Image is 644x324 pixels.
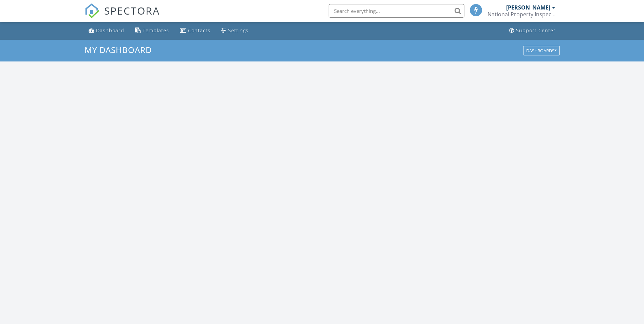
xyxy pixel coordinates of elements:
div: [PERSON_NAME] [506,4,550,11]
span: SPECTORA [104,3,160,18]
div: Settings [228,27,249,34]
div: Support Center [516,27,556,34]
a: Support Center [507,24,558,37]
div: Templates [143,27,169,34]
a: Dashboard [86,24,127,37]
button: Dashboards [523,46,560,55]
div: Dashboards [526,48,557,53]
span: My Dashboard [85,44,152,55]
div: Dashboard [96,27,124,34]
div: Contacts [188,27,210,34]
a: SPECTORA [85,9,160,23]
a: Templates [132,24,172,37]
a: Settings [219,24,251,37]
img: The Best Home Inspection Software - Spectora [85,3,99,18]
div: National Property Inspections [487,11,555,18]
input: Search everything... [329,4,464,18]
a: Contacts [177,24,213,37]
